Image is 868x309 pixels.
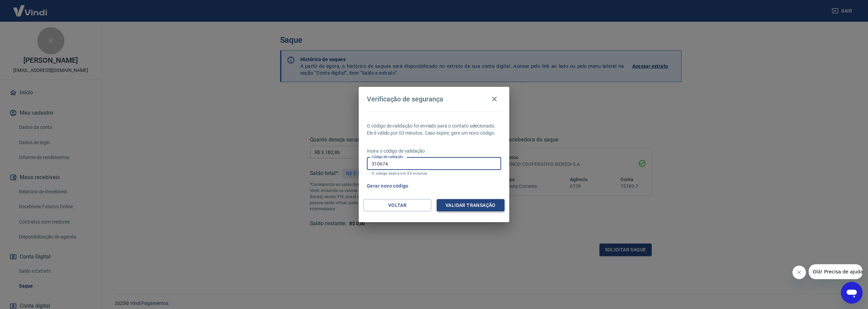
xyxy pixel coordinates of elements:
button: Validar transação [437,199,505,212]
label: Código de validação [372,154,403,159]
p: O código de validação foi enviado para o contato selecionado. Ele é válido por 03 minutos. Caso e... [367,122,501,137]
iframe: Mensagem da empresa [809,264,863,279]
span: Olá! Precisa de ajuda? [4,5,57,10]
iframe: Botão para abrir a janela de mensagens [841,282,863,304]
p: O código expira em 03 minutos. [372,171,496,176]
iframe: Fechar mensagem [792,266,806,279]
button: Gerar novo código [364,180,411,192]
h4: Verificação de segurança [367,95,443,103]
button: Voltar [363,199,431,212]
p: Insira o código de validação [367,148,501,155]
